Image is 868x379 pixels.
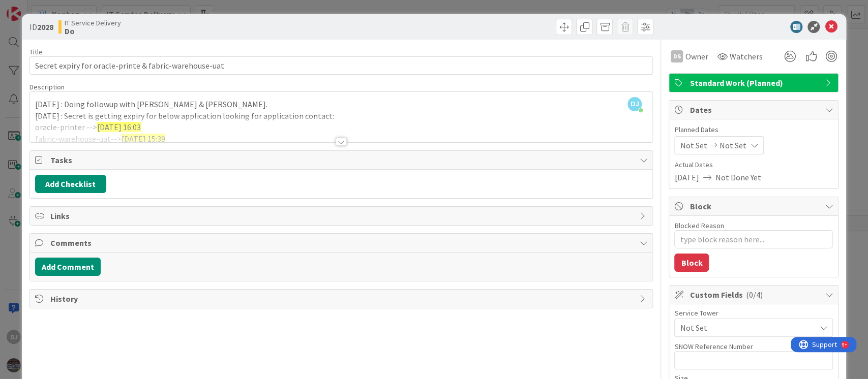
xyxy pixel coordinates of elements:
[719,139,746,151] span: Not Set
[715,171,761,183] span: Not Done Yet
[35,110,648,122] p: [DATE] : Secret is getting expiry for below application looking for application contact:
[29,47,43,56] label: Title
[35,258,101,276] button: Add Comment
[674,124,833,135] span: Planned Dates
[29,21,53,33] span: ID
[674,309,833,317] div: Service Tower
[65,27,121,35] b: Do
[674,171,699,183] span: [DATE]
[50,154,635,166] span: Tasks
[50,210,635,222] span: Links
[35,99,648,110] p: [DATE] : Doing followup with [PERSON_NAME] & [PERSON_NAME].
[690,200,820,212] span: Block
[674,221,724,230] label: Blocked Reason
[50,237,635,249] span: Comments
[21,2,46,14] span: Support
[745,290,762,300] span: ( 0/4 )
[29,56,653,75] input: type card name here...
[29,82,65,91] span: Description
[51,4,56,12] div: 9+
[65,19,121,27] span: IT Service Delivery
[690,77,820,89] span: Standard Work (Planned)
[690,289,820,301] span: Custom Fields
[674,254,709,272] button: Block
[671,50,683,62] div: DS
[35,175,106,193] button: Add Checklist
[627,97,642,111] span: DJ
[674,160,833,170] span: Actual Dates
[680,139,707,151] span: Not Set
[685,50,708,62] span: Owner
[50,293,635,305] span: History
[690,104,820,116] span: Dates
[37,22,53,32] b: 2028
[729,50,762,62] span: Watchers
[674,342,753,351] label: SNOW Reference Number
[680,322,815,334] span: Not Set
